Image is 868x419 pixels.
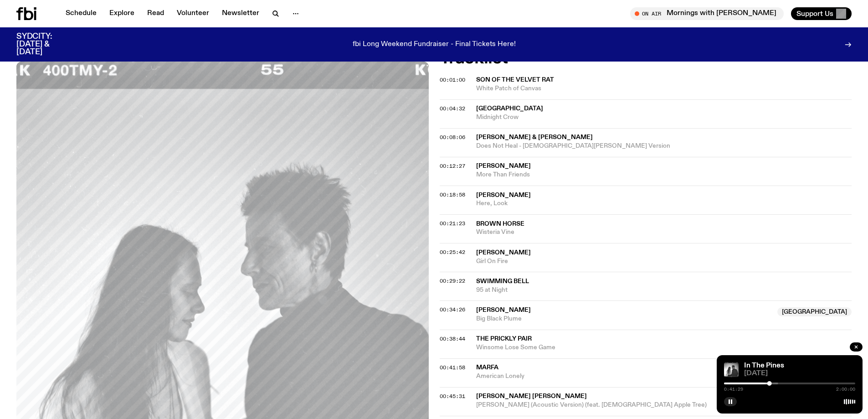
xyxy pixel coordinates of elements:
span: [PERSON_NAME] [476,249,531,256]
span: 00:45:31 [440,393,465,400]
span: 00:21:23 [440,220,465,227]
span: 0:41:29 [724,387,743,392]
span: 00:34:26 [440,306,465,313]
span: Big Black Plume [476,315,772,323]
span: Does Not Heal - [DEMOGRAPHIC_DATA][PERSON_NAME] Version [476,142,852,150]
button: 00:25:42 [440,250,465,255]
span: [PERSON_NAME] (Acoustic Version) (feat. [DEMOGRAPHIC_DATA] Apple Tree) [476,401,852,409]
span: 00:38:44 [440,335,465,342]
span: [GEOGRAPHIC_DATA] [476,105,543,112]
a: Read [142,7,169,20]
span: [GEOGRAPHIC_DATA] [777,307,852,316]
span: Girl On Fire [476,257,852,266]
button: 00:41:58 [440,365,465,370]
span: American Lonely [476,372,852,381]
span: The Prickly Pair [476,336,532,342]
button: 00:45:31 [440,394,465,399]
span: 00:12:27 [440,162,465,170]
h3: SYDCITY: [DATE] & [DATE] [16,33,75,56]
span: More Than Friends [476,171,852,179]
span: 00:18:58 [440,191,465,198]
a: Explore [104,7,140,20]
span: [PERSON_NAME] [476,192,531,198]
span: Swimming Bell [476,278,529,285]
span: 00:01:00 [440,76,465,83]
span: [PERSON_NAME] [PERSON_NAME] [476,393,587,399]
span: 00:25:42 [440,248,465,256]
span: White Patch of Canvas [476,84,852,93]
span: 2:00:00 [836,387,855,392]
span: Here, Look [476,199,852,208]
span: Winsome Lose Some Game [476,343,852,352]
a: Newsletter [216,7,265,20]
span: Wisteria Vine [476,228,852,237]
button: 00:34:26 [440,307,465,312]
span: Marfa [476,364,498,371]
span: [PERSON_NAME] [476,307,531,313]
span: 00:04:32 [440,105,465,112]
button: 00:08:06 [440,135,465,140]
span: [PERSON_NAME] & [PERSON_NAME] [476,134,593,140]
h2: Tracklist [440,50,852,67]
span: 00:08:06 [440,134,465,141]
button: 00:29:22 [440,279,465,284]
span: Support Us [796,10,833,18]
span: 00:29:22 [440,277,465,285]
a: Schedule [60,7,102,20]
button: 00:18:58 [440,192,465,197]
button: 00:21:23 [440,221,465,226]
a: Volunteer [171,7,215,20]
span: Brown Horse [476,221,524,227]
button: On AirMornings with [PERSON_NAME] [630,7,784,20]
button: 00:38:44 [440,336,465,341]
button: Support Us [791,7,852,20]
button: 00:12:27 [440,164,465,169]
span: Son Of the Velvet Rat [476,77,554,83]
button: 00:04:32 [440,106,465,111]
span: 00:41:58 [440,364,465,371]
span: [PERSON_NAME] [476,163,531,169]
span: [DATE] [744,370,855,377]
span: 95 at Night [476,286,852,295]
p: fbi Long Weekend Fundraiser - Final Tickets Here! [353,41,516,49]
a: In The Pines [744,362,784,369]
button: 00:01:00 [440,78,465,83]
span: Midnight Crow [476,113,852,122]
